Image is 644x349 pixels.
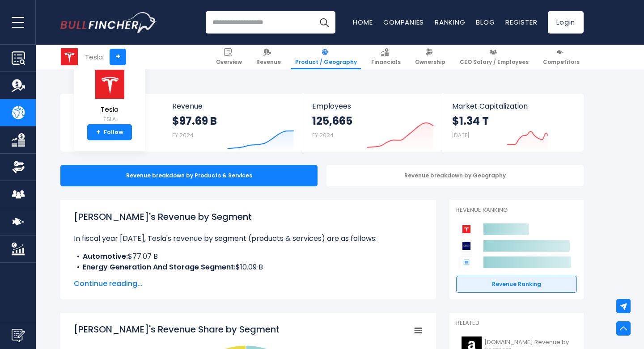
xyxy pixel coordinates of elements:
img: Ford Motor Company competitors logo [461,240,472,252]
p: Related [456,320,577,327]
a: Blog [476,17,495,27]
a: Market Capitalization $1.34 T [DATE] [443,94,583,151]
div: Tesla [85,52,103,62]
span: CEO Salary / Employees [460,59,529,66]
span: Revenue [256,59,281,66]
button: Search [313,11,335,34]
span: Revenue [172,102,294,110]
span: Market Capitalization [452,102,574,110]
b: Energy Generation And Storage Segment: [83,262,236,272]
span: Employees [312,102,433,110]
small: [DATE] [452,131,469,139]
h1: [PERSON_NAME]'s Revenue by Segment [74,210,423,223]
small: FY 2024 [172,131,194,139]
span: Competitors [543,59,580,66]
img: General Motors Company competitors logo [461,256,472,268]
img: TSLA logo [61,48,78,65]
small: FY 2024 [312,131,334,139]
small: TSLA [94,115,125,123]
strong: + [96,128,101,136]
span: Product / Geography [295,59,357,66]
a: + [110,49,126,65]
li: $10.09 B [74,262,423,273]
div: Revenue breakdown by Geography [326,165,584,186]
a: Overview [212,45,246,69]
a: Competitors [539,45,584,69]
li: $77.07 B [74,251,423,262]
a: Home [353,17,373,27]
a: Tesla TSLA [93,69,126,125]
a: Employees 125,665 FY 2024 [303,94,442,151]
strong: $1.34 T [452,114,489,128]
div: Revenue breakdown by Products & Services [60,165,318,186]
a: Product / Geography [291,45,361,69]
span: Financials [371,59,401,66]
img: Ownership [12,160,25,174]
a: Register [505,17,537,27]
a: Go to homepage [60,12,157,33]
a: Companies [383,17,424,27]
a: Revenue [252,45,285,69]
a: Ownership [411,45,449,69]
a: Revenue Ranking [456,276,577,293]
a: Login [548,11,584,34]
tspan: [PERSON_NAME]'s Revenue Share by Segment [74,323,280,336]
b: Automotive: [83,251,128,261]
strong: $97.69 B [172,114,217,128]
a: +Follow [87,124,132,140]
a: Revenue $97.69 B FY 2024 [163,94,303,151]
span: Overview [216,59,242,66]
img: TSLA logo [94,69,125,99]
span: Ownership [415,59,445,66]
p: In fiscal year [DATE], Tesla's revenue by segment (products & services) are as follows: [74,233,423,244]
span: Tesla [94,106,125,114]
a: Ranking [435,17,465,27]
a: CEO Salary / Employees [456,45,533,69]
img: Bullfincher logo [60,12,157,33]
a: Financials [367,45,405,69]
strong: 125,665 [312,114,352,128]
span: Continue reading... [74,278,423,289]
img: Tesla competitors logo [461,223,472,235]
p: Revenue Ranking [456,206,577,214]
